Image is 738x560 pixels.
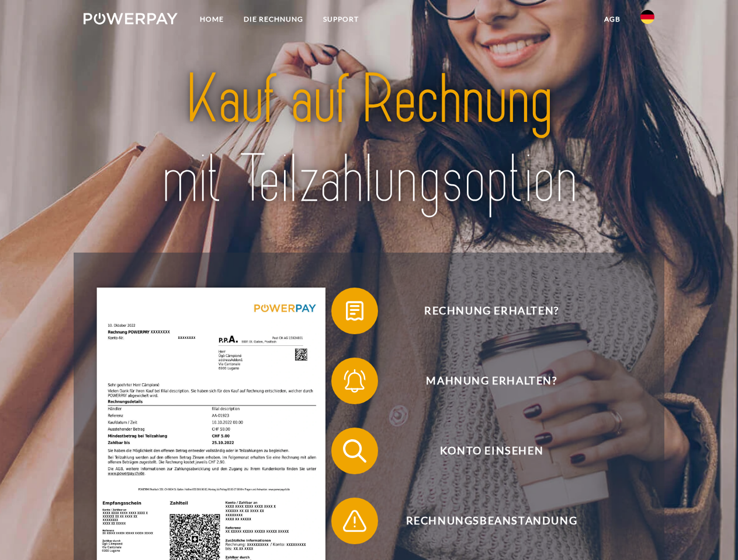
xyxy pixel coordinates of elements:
img: qb_bell.svg [340,366,369,395]
span: Rechnungsbeanstandung [348,498,635,544]
button: Konto einsehen [331,428,635,474]
a: Home [190,9,234,30]
button: Mahnung erhalten? [331,358,635,404]
a: agb [594,9,630,30]
button: Rechnungsbeanstandung [331,498,635,544]
img: qb_warning.svg [340,506,369,535]
span: Mahnung erhalten? [348,358,635,404]
img: qb_bill.svg [340,296,369,325]
img: de [640,10,654,24]
span: Rechnung erhalten? [348,288,635,334]
span: Konto einsehen [348,428,635,474]
img: title-powerpay_de.svg [112,56,626,223]
a: SUPPORT [313,9,369,30]
img: qb_search.svg [340,436,369,466]
img: logo-powerpay-white.svg [84,13,178,24]
button: Rechnung erhalten? [331,288,635,334]
a: DIE RECHNUNG [234,9,313,30]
